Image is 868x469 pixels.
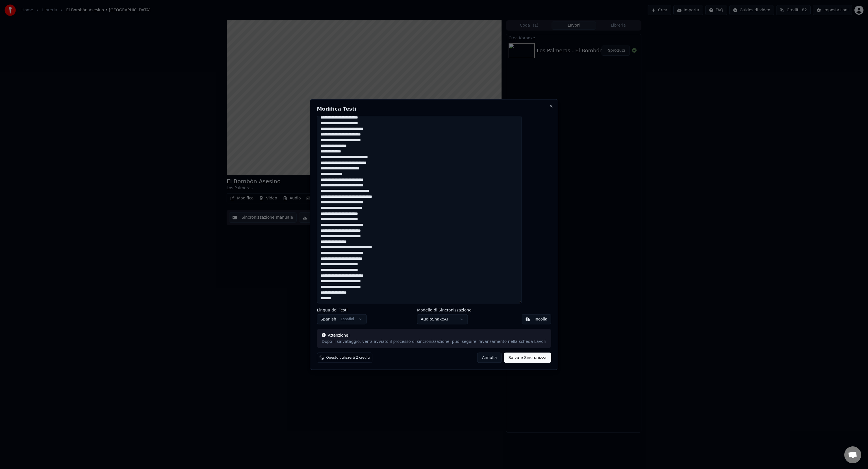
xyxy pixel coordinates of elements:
div: Incolla [535,317,548,322]
label: Modello di Sincronizzazione [417,308,472,312]
span: Questo utilizzerà 2 crediti [326,355,370,360]
label: Lingua dei Testi [317,308,367,312]
div: Attenzione! [322,333,546,338]
div: Dopo il salvataggio, verrà avviato il processo di sincronizzazione, puoi seguire l'avanzamento ne... [322,339,546,345]
button: Incolla [522,314,551,324]
button: Salva e Sincronizza [504,352,551,363]
button: Annulla [477,352,502,363]
h2: Modifica Testi [317,106,551,111]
